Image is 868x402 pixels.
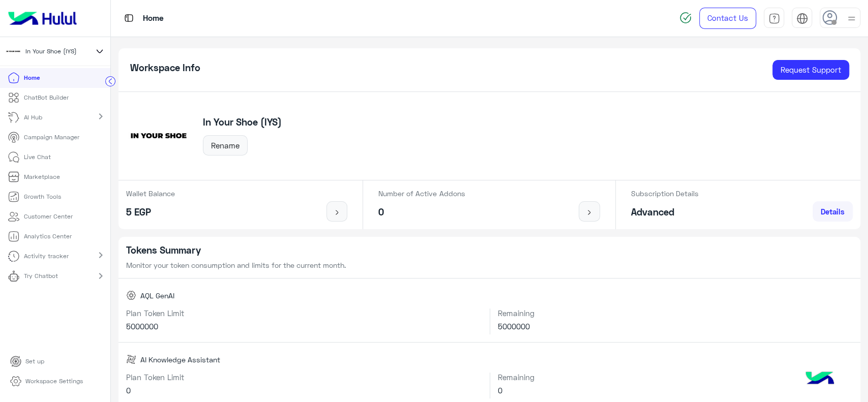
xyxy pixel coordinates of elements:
[764,8,784,29] a: tab
[130,62,200,74] h5: Workspace Info
[498,373,853,382] h6: Remaining
[203,135,248,156] button: Rename
[768,13,780,24] img: tab
[699,8,756,29] a: Contact Us
[126,386,482,395] h6: 0
[126,308,482,318] h6: Plan Token Limit
[126,354,136,364] img: AI Knowledge Assistant
[143,12,164,25] p: Home
[24,152,51,162] p: Live Chat
[24,252,69,261] p: Activity tracker
[24,212,73,221] p: Customer Center
[5,43,21,59] img: 923305001092802
[679,12,692,24] img: spinner
[331,208,343,217] img: icon
[378,188,465,199] p: Number of Active Addons
[498,308,853,318] h6: Remaining
[2,372,91,391] a: Workspace Settings
[126,290,136,300] img: AQL GenAI
[2,352,52,372] a: Set up
[203,116,282,128] h5: In Your Shoe (IYS)
[631,188,699,199] p: Subscription Details
[95,270,107,282] mat-icon: chevron_right
[95,110,107,122] mat-icon: chevron_right
[95,249,107,261] mat-icon: chevron_right
[24,271,58,281] p: Try Chatbot
[583,208,596,217] img: icon
[631,206,699,218] h5: Advanced
[126,103,191,168] img: workspace-image
[123,12,135,24] img: tab
[126,322,482,331] h6: 5000000
[24,113,42,122] p: AI Hub
[126,244,853,256] h5: Tokens Summary
[24,232,72,241] p: Analytics Center
[24,93,69,102] p: ChatBot Builder
[126,188,175,199] p: Wallet Balance
[25,47,77,56] span: In Your Shoe (IYS)
[25,357,44,366] p: Set up
[24,172,60,181] p: Marketplace
[24,133,79,142] p: Campaign Manager
[24,192,61,201] p: Growth Tools
[498,322,853,331] h6: 5000000
[24,73,40,82] p: Home
[126,373,482,382] h6: Plan Token Limit
[845,12,858,25] img: profile
[772,60,849,80] a: Request Support
[140,290,174,301] span: AQL GenAI
[796,13,808,24] img: tab
[813,201,853,222] a: Details
[802,361,837,397] img: hulul-logo.png
[378,206,465,218] h5: 0
[498,386,853,395] h6: 0
[821,207,845,216] span: Details
[126,260,853,270] p: Monitor your token consumption and limits for the current month.
[4,8,81,29] img: Logo
[25,377,83,386] p: Workspace Settings
[126,206,175,218] h5: 5 EGP
[140,354,220,365] span: AI Knowledge Assistant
